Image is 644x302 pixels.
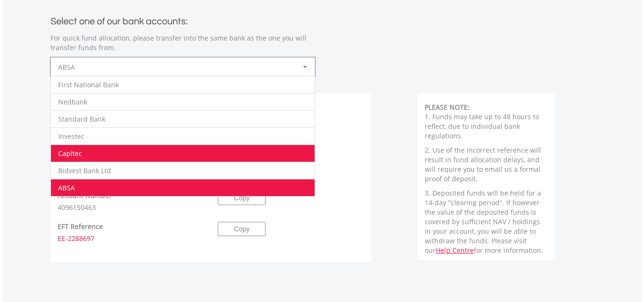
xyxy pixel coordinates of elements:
[51,127,315,145] li: Investec
[436,246,474,255] a: Help Centre
[51,145,315,162] li: Capitec
[425,146,548,184] p: 2. Use of the incorrect reference will result in fund allocation delays, and will require you to ...
[425,103,470,112] b: PLEASE NOTE:
[58,234,94,243] span: EE-2288697
[425,188,548,255] p: 3. Deposited funds will be held for a 14-day "clearing period". If however the value of the depos...
[218,222,266,236] button: Copy
[51,179,315,196] li: ABSA
[51,110,315,127] li: Standard Bank
[51,13,188,26] label: Select one of our bank accounts:
[51,76,315,93] li: First National Bank
[58,222,103,231] label: EFT Reference
[51,162,315,179] li: Bidvest Bank Ltd
[58,58,293,77] span: ABSA
[51,93,315,110] li: Nedbank
[51,33,315,52] p: For quick fund allocation, please transfer into the same bank as the one you will transfer funds ...
[425,112,548,141] p: 1. Funds may take up to 48 hours to reflect, due to individual bank regulations.
[58,203,96,212] span: 4096150463
[218,191,266,205] button: Copy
